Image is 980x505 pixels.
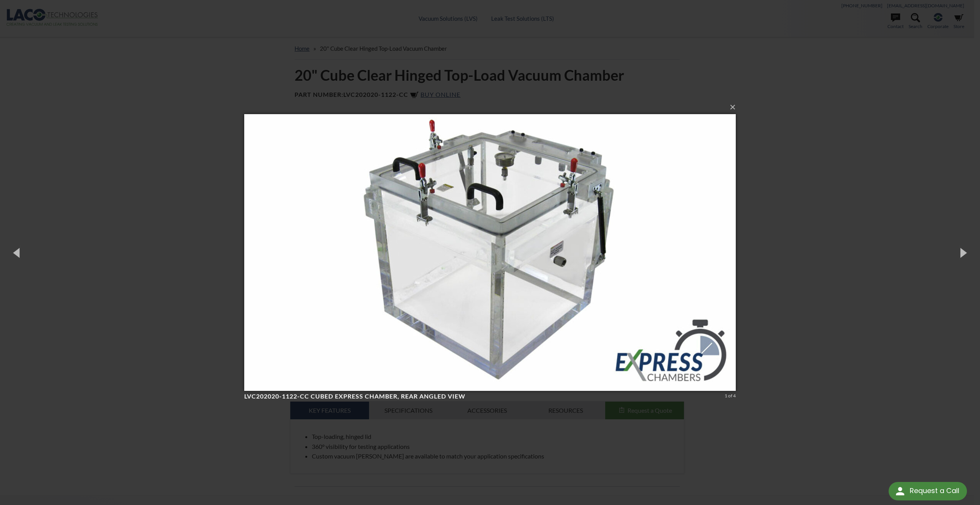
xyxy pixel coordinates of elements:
div: Request a Call [910,482,959,500]
div: Request a Call [889,482,967,500]
button: Next (Right arrow key) [945,231,980,274]
h4: LVC202020-1122-CC Cubed Express Chamber, rear angled view [244,392,722,400]
img: LVC202020-1122-CC Cubed Express Chamber, rear angled view [244,99,736,406]
img: round button [894,485,906,497]
button: × [247,99,738,116]
div: 1 of 4 [725,392,736,399]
